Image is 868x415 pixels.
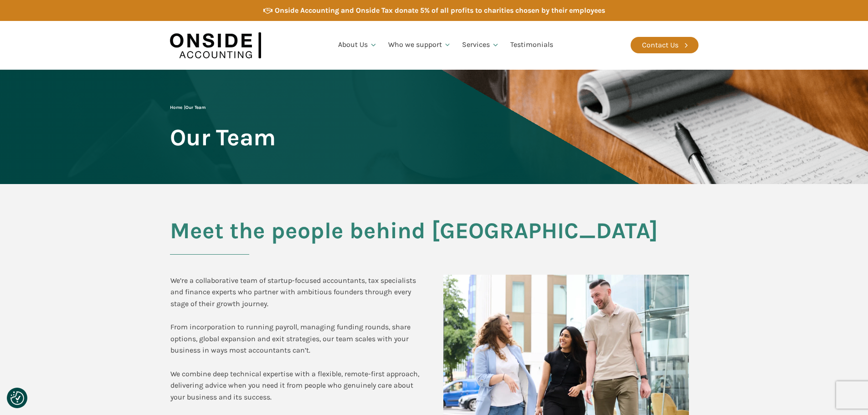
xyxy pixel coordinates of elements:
[457,30,505,61] a: Services
[10,391,24,405] button: Consent Preferences
[170,125,276,150] span: Our Team
[631,37,699,53] a: Contact Us
[383,30,457,61] a: Who we support
[170,105,182,110] a: Home
[333,30,383,61] a: About Us
[505,30,559,61] a: Testimonials
[275,5,605,16] div: Onside Accounting and Onside Tax donate 5% of all profits to charities chosen by their employees
[10,391,24,405] img: Revisit consent button
[170,218,699,255] h2: Meet the people behind [GEOGRAPHIC_DATA]
[642,39,678,51] div: Contact Us
[170,28,261,63] img: Onside Accounting
[185,105,205,110] span: Our Team
[170,105,205,110] span: |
